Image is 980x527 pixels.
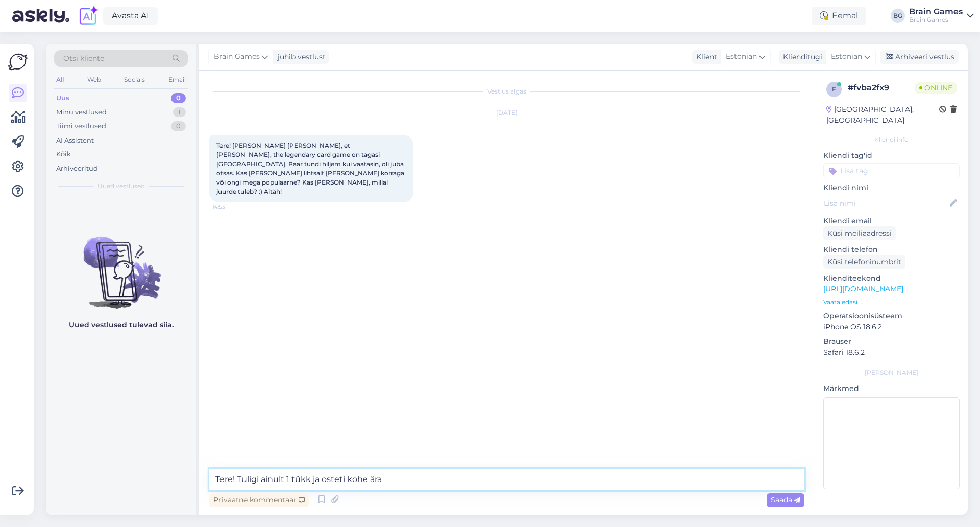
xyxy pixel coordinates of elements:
span: Estonian [831,51,862,62]
div: 0 [171,121,186,131]
div: Kõik [56,149,71,159]
div: Klient [692,52,717,62]
div: Minu vestlused [56,107,107,118]
p: Klienditeekond [823,273,960,284]
span: Online [915,82,957,94]
a: Avasta AI [103,7,158,25]
div: Email [166,73,188,86]
span: f [832,85,836,93]
div: Brain Games [909,8,963,16]
span: Tere! [PERSON_NAME] [PERSON_NAME], et [PERSON_NAME], the legendary card game on tagasi [GEOGRAPHI... [216,142,406,195]
p: Kliendi email [823,216,960,226]
div: Eemal [812,7,866,25]
div: Vestlus algas [209,87,804,96]
div: Socials [122,73,147,86]
p: Kliendi tag'id [823,150,960,161]
p: iPhone OS 18.6.2 [823,322,960,332]
div: Privaatne kommentaar [209,493,309,507]
div: Kliendi info [823,135,960,144]
img: Askly Logo [8,52,28,72]
p: Kliendi nimi [823,182,960,193]
span: Otsi kliente [63,53,104,64]
span: Uued vestlused [97,181,145,191]
p: Vaata edasi ... [823,297,960,307]
span: 14:53 [212,203,251,211]
p: Brauser [823,336,960,347]
textarea: Tere! Tuligi ainult 1 tükk ja osteti kohe ära [209,469,804,490]
div: Brain Games [909,16,963,24]
p: Kliendi telefon [823,244,960,255]
span: Brain Games [214,51,260,62]
input: Lisa nimi [824,198,948,209]
div: juhib vestlust [274,52,326,62]
div: # fvba2fx9 [848,82,915,94]
p: Safari 18.6.2 [823,347,960,358]
div: Klienditugi [779,52,822,62]
p: Märkmed [823,383,960,394]
div: Arhiveeritud [56,164,98,174]
div: Uus [56,93,69,103]
input: Lisa tag [823,163,960,178]
div: [DATE] [209,108,804,118]
div: [GEOGRAPHIC_DATA], [GEOGRAPHIC_DATA] [826,104,939,126]
span: Saada [771,495,800,505]
div: 0 [171,93,186,103]
div: Web [85,73,103,86]
span: Estonian [726,51,757,62]
div: AI Assistent [56,135,94,146]
div: Tiimi vestlused [56,121,106,131]
p: Uued vestlused tulevad siia. [69,319,174,330]
div: Küsi meiliaadressi [823,226,896,240]
div: 1 [173,107,186,118]
div: [PERSON_NAME] [823,368,960,377]
a: [URL][DOMAIN_NAME] [823,284,903,293]
img: explore-ai [78,5,99,27]
div: Küsi telefoninumbrit [823,255,905,269]
p: Operatsioonisüsteem [823,311,960,322]
img: No chats [46,218,196,310]
div: BG [891,9,905,23]
div: All [54,73,66,86]
a: Brain GamesBrain Games [909,8,974,24]
div: Arhiveeri vestlus [880,50,959,64]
